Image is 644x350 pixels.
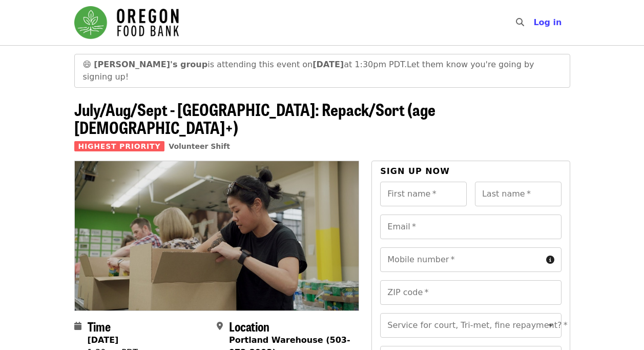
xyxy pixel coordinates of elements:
[217,321,223,331] i: map-marker-alt icon
[74,97,435,139] span: July/Aug/Sept - [GEOGRAPHIC_DATA]: Repack/Sort (age [DEMOGRAPHIC_DATA]+)
[380,215,561,239] input: Email
[75,161,359,310] img: July/Aug/Sept - Portland: Repack/Sort (age 8+) organized by Oregon Food Bank
[94,60,207,69] strong: [PERSON_NAME]'s group
[380,166,450,176] span: Sign up now
[533,17,562,27] span: Log in
[380,247,542,272] input: Mobile number
[74,321,81,331] i: calendar icon
[380,280,561,305] input: ZIP code
[380,182,467,206] input: First name
[169,142,230,150] a: Volunteer Shift
[74,6,179,39] img: Oregon Food Bank - Home
[525,12,570,33] button: Log in
[516,17,524,27] i: search icon
[88,317,111,335] span: Time
[546,255,554,265] i: circle-info icon
[94,60,407,69] span: is attending this event on at 1:30pm PDT.
[83,60,92,69] span: grinning face emoji
[475,182,562,206] input: Last name
[74,141,165,151] span: Highest Priority
[544,318,558,333] button: Open
[313,60,344,69] strong: [DATE]
[530,10,538,35] input: Search
[88,335,119,345] strong: [DATE]
[229,317,269,335] span: Location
